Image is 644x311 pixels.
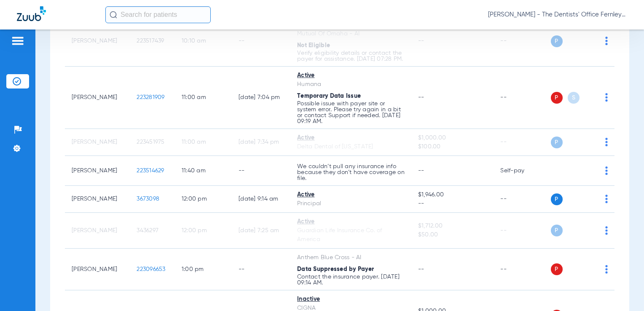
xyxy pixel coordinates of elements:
img: group-dot-blue.svg [605,265,608,273]
img: group-dot-blue.svg [605,37,608,45]
span: P [551,137,563,148]
div: Mutual Of Omaha - AI [297,29,405,38]
p: Contact the insurance payer. [DATE] 09:14 AM. [297,274,405,286]
td: -- [232,16,290,67]
td: -- [494,186,550,213]
span: -- [418,266,424,272]
td: 12:00 PM [175,213,232,249]
span: $1,712.00 [418,222,487,231]
p: Verify eligibility details or contact the payer for assistance. [DATE] 07:28 PM. [297,50,405,62]
div: Principal [297,199,405,208]
td: -- [494,213,550,249]
span: 223514629 [137,168,164,174]
div: Active [297,190,405,199]
div: Delta Dental of [US_STATE] [297,142,405,151]
span: $1,000.00 [418,134,487,142]
td: [DATE] 7:34 PM [232,129,290,156]
img: hamburger-icon [11,36,24,46]
td: -- [494,129,550,156]
img: group-dot-blue.svg [605,166,608,175]
td: -- [232,156,290,186]
td: -- [494,67,550,129]
span: P [551,225,563,236]
span: -- [418,199,487,208]
span: P [551,193,563,205]
span: -- [418,168,424,174]
span: 223517439 [137,38,164,44]
td: [PERSON_NAME] [65,156,130,186]
span: 223281909 [137,94,164,100]
span: 223451975 [137,139,164,145]
div: Active [297,134,405,142]
img: group-dot-blue.svg [605,93,608,102]
span: Not Eligible [297,43,330,48]
td: [PERSON_NAME] [65,186,130,213]
span: -- [418,38,424,44]
span: [PERSON_NAME] - The Dentists' Office Fernley [488,11,627,19]
td: Self-pay [494,156,550,186]
iframe: Chat Widget [602,271,644,311]
td: [PERSON_NAME] [65,213,130,249]
td: -- [494,16,550,67]
span: P [551,35,563,47]
td: 12:00 PM [175,186,232,213]
td: 11:00 AM [175,67,232,129]
td: [PERSON_NAME] [65,249,130,290]
td: -- [232,249,290,290]
img: group-dot-blue.svg [605,226,608,235]
div: Humana [297,80,405,89]
td: [DATE] 7:25 AM [232,213,290,249]
span: $50.00 [418,231,487,239]
div: Guardian Life Insurance Co. of America [297,226,405,244]
td: [PERSON_NAME] [65,67,130,129]
span: P [551,263,563,275]
td: [PERSON_NAME] [65,129,130,156]
div: Anthem Blue Cross - AI [297,253,405,262]
img: group-dot-blue.svg [605,195,608,203]
span: 3673098 [137,196,159,202]
div: Active [297,71,405,80]
img: group-dot-blue.svg [605,138,608,146]
img: Search Icon [110,11,117,19]
span: Temporary Data Issue [297,93,361,99]
td: [DATE] 7:04 PM [232,67,290,129]
td: [PERSON_NAME] [65,16,130,67]
span: S [568,92,580,104]
td: 11:40 AM [175,156,232,186]
img: Zuub Logo [17,6,46,21]
span: 223096653 [137,266,165,272]
td: 1:00 PM [175,249,232,290]
div: Inactive [297,295,405,304]
td: 10:10 AM [175,16,232,67]
p: Possible issue with payer site or system error. Please try again in a bit or contact Support if n... [297,101,405,124]
p: We couldn’t pull any insurance info because they don’t have coverage on file. [297,164,405,181]
span: $1,946.00 [418,190,487,199]
td: -- [494,249,550,290]
input: Search for patients [105,6,211,23]
td: [DATE] 9:14 AM [232,186,290,213]
span: P [551,92,563,104]
span: $100.00 [418,142,487,151]
div: Active [297,217,405,226]
td: 11:00 AM [175,129,232,156]
span: 3436297 [137,228,158,233]
span: Data Suppressed by Payer [297,266,374,272]
span: -- [418,94,424,100]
